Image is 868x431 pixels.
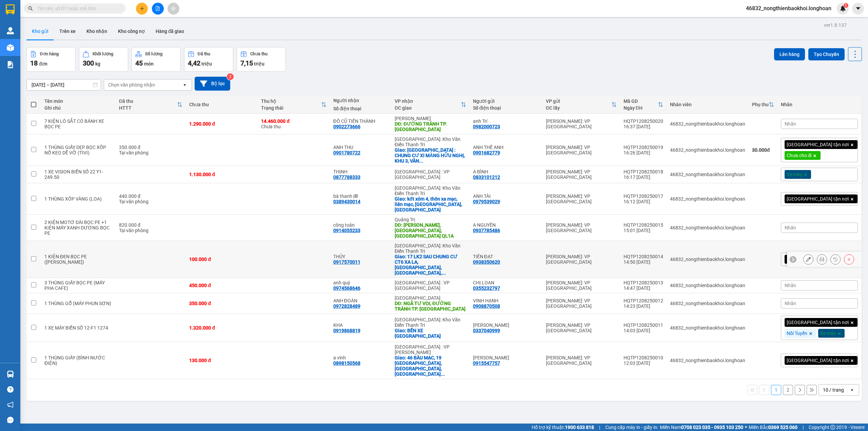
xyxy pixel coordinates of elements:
[44,145,112,155] div: 1 THÙNG GIẤY DẸP BỌC XỐP NỔ KEO DỄ VỠ (TIVI)
[119,98,177,104] div: Đã thu
[855,5,861,12] span: caret-down
[93,52,113,56] div: Khối lượng
[167,3,179,15] button: aim
[108,81,155,88] div: Chọn văn phòng nhận
[44,280,112,291] div: 3 THÙNG GIẤY BỌC PE (MÁY PHA CAFE)
[333,222,388,228] div: công toản
[44,196,112,202] div: 1 THÙNG XỐP VÀNG (LOA)
[624,322,663,328] div: HQTP1208250011
[395,344,466,355] div: [GEOGRAPHIC_DATA] : VP [PERSON_NAME]
[670,121,745,127] div: 46832_nongthienbaokhoi.longhoan
[771,385,781,395] button: 1
[171,6,176,11] span: aim
[132,47,181,72] button: Số lượng45món
[785,283,796,288] span: Nhãn
[787,152,812,158] span: Chưa cho đi
[395,98,461,104] div: VP nhận
[240,59,253,67] span: 7,15
[546,145,617,155] div: [PERSON_NAME]: VP [GEOGRAPHIC_DATA]
[546,118,617,129] div: [PERSON_NAME]: VP [GEOGRAPHIC_DATA]
[144,61,154,67] span: món
[599,424,600,431] span: |
[741,4,837,13] span: 46832_nongthienbaokhoi.longhoan
[44,105,112,111] div: Ghi chú
[624,222,663,228] div: HQTP1208250015
[787,142,849,148] span: [GEOGRAPHIC_DATA] tận nơi
[473,199,500,204] div: 0979539029
[44,98,112,104] div: Tên món
[333,118,388,124] div: ĐỒ CŨ TIẾN THÀNH
[787,256,849,262] span: [GEOGRAPHIC_DATA] tận nơi
[395,301,466,312] div: DĐ: NGÃ TƯ VOI, ĐƯỜNG TRÁNH TP. THANH HÓA
[395,217,466,222] div: Quảng Trị
[201,61,212,67] span: triệu
[395,355,466,377] div: Giao: 46 BÀU MẠC, 19 HÒA KHÁNH BẮC, LIÊN CHIỂU, ĐÀ NẴNG
[195,77,230,91] button: Bộ lọc
[808,48,845,60] button: Tạo Chuyến
[119,222,182,228] div: 820.000 đ
[44,169,112,180] div: 1 XE VISION BIỂN SỐ 22 Y1-249.50
[473,222,539,228] div: A NGUYÊN
[620,96,667,114] th: Toggle SortBy
[546,322,617,333] div: [PERSON_NAME]: VP [GEOGRAPHIC_DATA]
[152,3,164,15] button: file-add
[824,21,847,29] div: ver 1.8.137
[624,328,663,333] div: 14:03 [DATE]
[395,105,461,111] div: ĐC giao
[752,147,770,153] strong: 30.000 đ
[442,270,446,276] span: ...
[333,355,388,360] div: a vinh
[395,317,466,328] div: [GEOGRAPHIC_DATA]: Kho Văn Điển Thanh Trì
[787,171,802,177] span: Xe máy
[333,199,360,204] div: 0389430014
[660,424,743,431] span: Miền Nam
[227,73,234,80] sup: 2
[624,174,663,180] div: 16:17 [DATE]
[189,121,254,127] div: 1.290.000 đ
[119,150,182,155] div: Tại văn phòng
[28,6,33,11] span: search
[333,280,388,285] div: anh quý
[419,158,423,164] span: ...
[785,121,796,127] span: Nhãn
[624,193,663,199] div: HQTP1208250017
[333,303,360,309] div: 0972828489
[624,303,663,309] div: 14:23 [DATE]
[333,254,388,259] div: THỦY
[26,23,54,39] button: Kho gửi
[624,199,663,204] div: 16:12 [DATE]
[473,280,539,285] div: CHỊ LOAN
[820,330,836,336] span: Xe máy
[333,228,360,233] div: 0914055233
[670,325,745,331] div: 46832_nongthienbaokhoi.longhoan
[546,298,617,309] div: [PERSON_NAME]: VP [GEOGRAPHIC_DATA]
[473,193,539,199] div: ANH TÀI
[136,3,148,15] button: plus
[40,52,59,56] div: Đơn hàng
[473,254,539,259] div: TIẾN ĐẠT
[473,360,500,366] div: 0915547757
[624,280,663,285] div: HQTP1208250013
[189,102,254,107] div: Chưa thu
[681,425,743,430] strong: 0708 023 035 - 0935 103 250
[7,61,14,68] img: solution-icon
[785,225,796,230] span: Nhãn
[395,121,466,132] div: DĐ: ĐƯỜNG TRÁNH TP. HÀ TĨNH
[116,96,186,114] th: Toggle SortBy
[7,401,14,408] span: notification
[670,196,745,202] div: 46832_nongthienbaokhoi.longhoan
[670,283,745,288] div: 46832_nongthienbaokhoi.longhoan
[333,150,360,155] div: 0901780722
[7,44,14,51] img: warehouse-icon
[333,124,360,129] div: 0902273666
[670,225,745,230] div: 46832_nongthienbaokhoi.longhoan
[258,96,330,114] th: Toggle SortBy
[135,59,143,67] span: 45
[184,47,233,72] button: Đã thu4,42 triệu
[787,330,807,336] span: Nối Tuyến
[395,136,466,147] div: [GEOGRAPHIC_DATA]: Kho Văn Điển Thanh Trì
[546,222,617,233] div: [PERSON_NAME]: VP [GEOGRAPHIC_DATA]
[39,61,47,67] span: đơn
[333,259,360,265] div: 0917570011
[624,169,663,174] div: HQTP1208250018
